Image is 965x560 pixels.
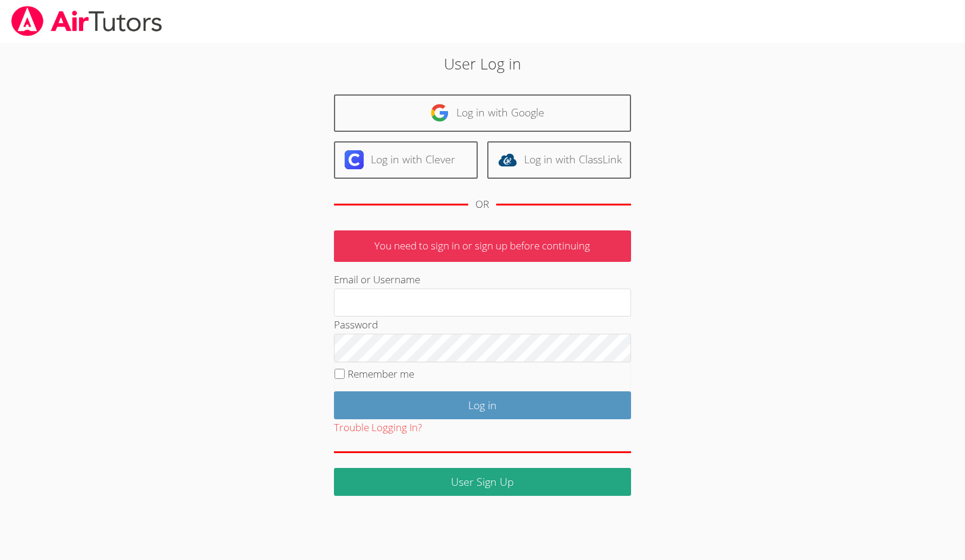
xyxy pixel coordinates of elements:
[334,94,631,132] a: Log in with Google
[334,318,378,331] label: Password
[487,141,631,179] a: Log in with ClassLink
[222,52,743,75] h2: User Log in
[334,419,422,436] button: Trouble Logging In?
[334,273,420,286] label: Email or Username
[10,6,163,36] img: airtutors_banner-c4298cdbf04f3fff15de1276eac7730deb9818008684d7c2e4769d2f7ddbe033.png
[334,391,631,419] input: Log in
[475,196,489,213] div: OR
[348,367,414,381] label: Remember me
[334,141,478,179] a: Log in with Clever
[430,103,449,122] img: google-logo-50288ca7cdecda66e5e0955fdab243c47b7ad437acaf1139b6f446037453330a.svg
[498,150,517,169] img: classlink-logo-d6bb404cc1216ec64c9a2012d9dc4662098be43eaf13dc465df04b49fa7ab582.svg
[334,230,631,262] p: You need to sign in or sign up before continuing
[345,150,364,169] img: clever-logo-6eab21bc6e7a338710f1a6ff85c0baf02591cd810cc4098c63d3a4b26e2feb20.svg
[334,468,631,496] a: User Sign Up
